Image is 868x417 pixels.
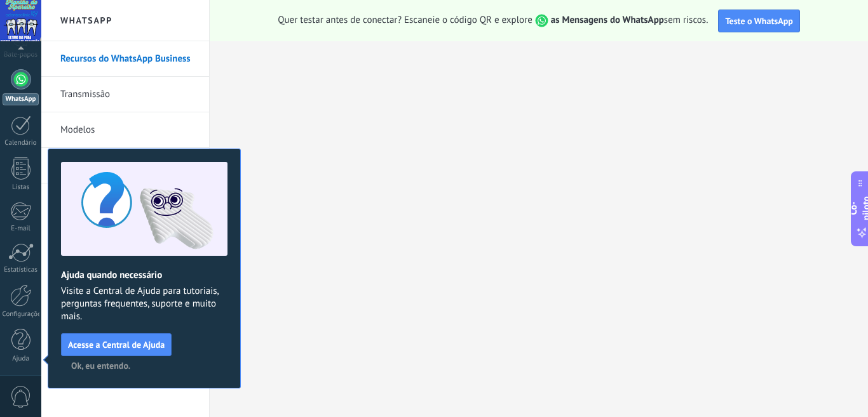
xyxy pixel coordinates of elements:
[60,124,95,136] font: Modelos
[664,14,709,26] font: sem riscos.
[4,138,36,147] font: Calendário
[12,183,29,192] font: Listas
[60,41,196,77] a: Recursos do WhatsApp Business
[6,95,36,103] font: WhatsApp
[65,356,136,375] button: Ok, eu entendo.
[60,15,112,26] font: WhatsApp
[12,354,29,363] font: Ajuda
[11,224,30,233] font: E-mail
[551,14,664,26] font: as Mensagens do WhatsApp
[278,14,532,26] font: Quer testar antes de conectar? Escaneie o código QR e explore
[60,77,196,112] a: Transmissão
[41,77,209,112] li: Transmissão
[41,112,209,148] li: Modelos
[718,10,799,32] button: Teste o WhatsApp
[725,15,792,27] font: Teste o WhatsApp
[60,53,191,65] font: Recursos do WhatsApp Business
[3,310,44,319] font: Configurações
[71,360,130,371] font: Ok, eu entendo.
[68,339,165,350] font: Acesse a Central de Ajuda
[41,41,209,77] li: Recursos do WhatsApp Business
[60,88,110,100] font: Transmissão
[41,148,209,183] li: Robôs
[60,112,196,148] a: Modelos
[61,333,172,356] button: Acesse a Central de Ajuda
[61,269,162,281] font: Ajuda quando necessário
[4,265,37,274] font: Estatísticas
[61,285,219,322] font: Visite a Central de Ajuda para tutoriais, perguntas frequentes, suporte e muito mais.
[60,148,196,183] a: Robôs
